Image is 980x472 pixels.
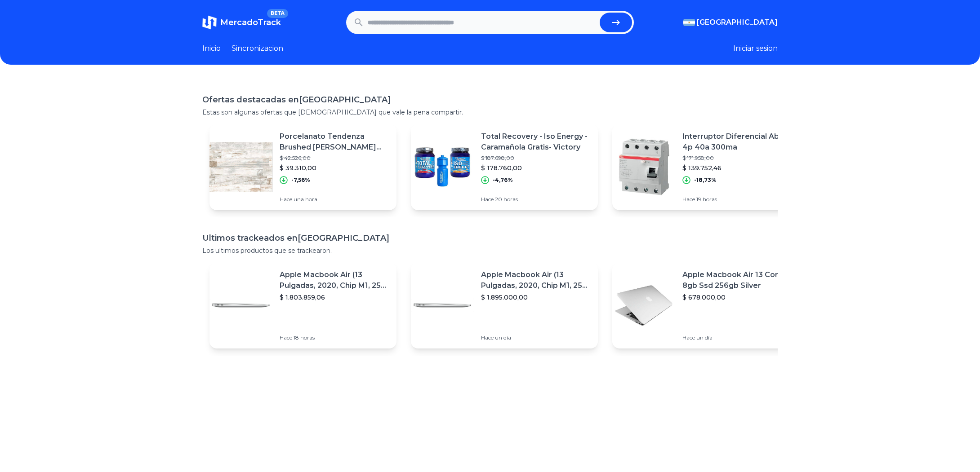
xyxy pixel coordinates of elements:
span: BETA [267,9,288,18]
img: Featured image [209,136,272,199]
p: Los ultimos productos que se trackearon. [202,246,778,255]
p: Hace 20 horas [481,196,591,203]
a: Featured imagePorcelanato Tendenza Brushed [PERSON_NAME] 20x120 1ra Totosceramicos$ 42.526,00$ 39... [209,124,396,210]
p: Interruptor Diferencial Abb 4p 40a 300ma [682,131,792,153]
img: Argentina [683,19,695,26]
img: Featured image [411,136,474,199]
p: Apple Macbook Air (13 Pulgadas, 2020, Chip M1, 256 Gb De Ssd, 8 Gb De Ram) - Plata [481,269,591,291]
p: $ 1.895.000,00 [481,293,591,302]
h1: Ofertas destacadas en [GEOGRAPHIC_DATA] [202,93,778,106]
p: $ 42.526,00 [280,154,389,162]
p: Apple Macbook Air (13 Pulgadas, 2020, Chip M1, 256 Gb De Ssd, 8 Gb De Ram) - Plata [280,269,389,291]
img: MercadoTrack [202,15,217,30]
img: Featured image [612,274,675,337]
a: MercadoTrackBETA [202,15,281,30]
span: [GEOGRAPHIC_DATA] [697,17,778,28]
p: Total Recovery - Iso Energy - Caramañola Gratis- Victory [481,131,591,153]
p: $ 678.000,00 [682,293,792,302]
img: Featured image [209,274,272,337]
a: Featured imageApple Macbook Air (13 Pulgadas, 2020, Chip M1, 256 Gb De Ssd, 8 Gb De Ram) - Plata$... [209,262,396,348]
p: -18,73% [694,176,717,184]
h1: Ultimos trackeados en [GEOGRAPHIC_DATA] [202,232,778,244]
a: Featured imageApple Macbook Air 13 Core I5 8gb Ssd 256gb Silver$ 678.000,00Hace un día [612,262,799,348]
p: Hace una hora [280,196,389,203]
p: Estas son algunas ofertas que [DEMOGRAPHIC_DATA] que vale la pena compartir. [202,108,778,117]
button: [GEOGRAPHIC_DATA] [683,17,778,28]
a: Featured imageApple Macbook Air (13 Pulgadas, 2020, Chip M1, 256 Gb De Ssd, 8 Gb De Ram) - Plata$... [411,262,598,348]
p: Hace un día [682,334,792,341]
a: Featured imageTotal Recovery - Iso Energy - Caramañola Gratis- Victory$ 187.698,00$ 178.760,00-4,... [411,124,598,210]
p: Porcelanato Tendenza Brushed [PERSON_NAME] 20x120 1ra Totosceramicos [280,131,389,153]
p: Apple Macbook Air 13 Core I5 8gb Ssd 256gb Silver [682,269,792,291]
p: $ 39.310,00 [280,163,389,172]
p: $ 187.698,00 [481,154,591,162]
p: $ 178.760,00 [481,163,591,172]
a: Inicio [202,43,221,54]
p: -7,56% [291,176,310,184]
p: Hace un día [481,334,591,341]
span: MercadoTrack [220,18,281,27]
p: $ 1.803.859,06 [280,293,389,302]
p: Hace 19 horas [682,196,792,203]
img: Featured image [612,136,675,199]
p: $ 139.752,46 [682,163,792,172]
a: Sincronizacion [232,43,283,54]
p: -4,76% [493,176,513,184]
img: Featured image [411,274,474,337]
p: Hace 18 horas [280,334,389,341]
p: $ 171.958,00 [682,154,792,162]
button: Iniciar sesion [733,43,778,54]
a: Featured imageInterruptor Diferencial Abb 4p 40a 300ma$ 171.958,00$ 139.752,46-18,73%Hace 19 horas [612,124,799,210]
